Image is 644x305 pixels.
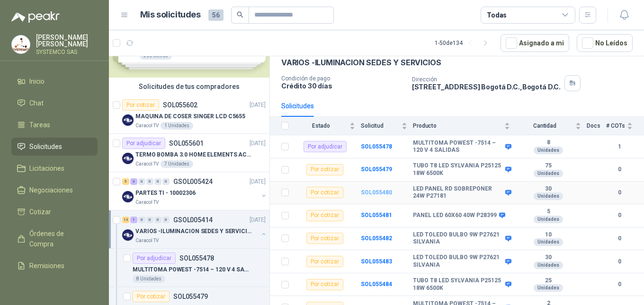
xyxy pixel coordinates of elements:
a: 13 1 0 0 0 0 GSOL005414[DATE] Company LogoVARIOS -ILUMINACION SEDES Y SERVICIOSCaracol TV [122,214,268,244]
span: search [237,11,243,18]
div: Todas [487,10,507,20]
p: [DATE] [250,177,266,186]
a: SOL055479 [361,166,392,173]
p: [PERSON_NAME] [PERSON_NAME] [36,34,98,47]
div: 0 [154,178,161,185]
div: 0 [154,217,161,223]
div: Por adjudicar [122,138,165,149]
b: 0 [606,257,633,266]
a: Licitaciones [11,159,98,177]
b: PANEL LED 60X60 40W P28399 [413,212,497,219]
a: Inicio [11,72,98,90]
div: Por cotizar [306,233,343,244]
div: Unidades [534,147,563,154]
div: Por cotizar [306,164,343,175]
div: Por cotizar [306,256,343,267]
a: Remisiones [11,257,98,275]
b: 8 [516,139,581,147]
b: 5 [516,208,581,216]
p: MAQUINA DE COSER SINGER LCD C5655 [135,112,245,121]
span: Órdenes de Compra [29,228,89,249]
b: 0 [606,188,633,197]
img: Company Logo [122,153,134,164]
div: 1 Unidades [161,122,193,130]
div: Por cotizar [306,210,343,221]
div: 0 [162,178,170,185]
a: Por cotizarSOL055602[DATE] Company LogoMAQUINA DE COSER SINGER LCD C5655Caracol TV1 Unidades [109,96,269,134]
div: Por cotizar [133,291,170,302]
a: SOL055481 [361,212,392,218]
a: SOL055483 [361,258,392,265]
p: Caracol TV [135,122,159,130]
img: Logo peakr [11,11,60,23]
div: 1 [130,217,137,223]
b: LED TOLEDO BULBO 9W P27621 SILVANIA [413,254,503,269]
a: 5 3 0 0 0 0 GSOL005424[DATE] Company LogoPARTES TI - 10002306Caracol TV [122,176,268,206]
b: 30 [516,254,581,261]
div: Por adjudicar [133,253,176,264]
b: 10 [516,231,581,239]
p: [STREET_ADDRESS] Bogotá D.C. , Bogotá D.C. [412,83,561,91]
p: Crédito 30 días [281,82,404,90]
div: 0 [162,217,170,223]
span: Cantidad [516,122,573,129]
b: SOL055484 [361,281,392,288]
div: 0 [146,178,153,185]
p: Caracol TV [135,199,159,206]
div: 0 [146,217,153,223]
a: Por adjudicarSOL055601[DATE] Company LogoTERMO BOMBA 3.0 HOME ELEMENTS ACERO INOXCaracol TV7 Unid... [109,134,269,172]
a: Tareas [11,116,98,134]
span: Solicitud [361,122,400,129]
b: TUBO T8 LED SYLVANIA P25125 18W 6500K [413,277,503,292]
a: Negociaciones [11,181,98,199]
a: SOL055478 [361,143,392,150]
img: Company Logo [122,191,134,202]
a: Órdenes de Compra [11,225,98,253]
div: Unidades [534,216,563,223]
p: SOL055478 [179,255,214,261]
span: 56 [208,9,224,21]
span: Licitaciones [29,163,64,174]
div: Por cotizar [122,99,159,111]
img: Company Logo [12,35,30,53]
p: PARTES TI - 10002306 [135,189,196,198]
div: 7 Unidades [161,160,193,168]
b: 0 [606,165,633,174]
div: Solicitudes [281,101,314,111]
p: [DATE] [250,216,266,225]
div: Por adjudicar [304,141,347,152]
th: # COTs [606,117,644,135]
b: 75 [516,162,581,170]
a: Cotizar [11,203,98,221]
b: 0 [606,234,633,243]
p: SOL055601 [169,140,204,147]
span: Tareas [29,120,50,130]
span: Inicio [29,76,45,87]
img: Company Logo [122,229,134,241]
a: SOL055480 [361,189,392,196]
p: GSOL005414 [173,217,213,223]
a: Solicitudes [11,138,98,156]
p: [DATE] [250,139,266,148]
b: 30 [516,185,581,193]
img: Company Logo [122,114,134,126]
b: 25 [516,277,581,285]
p: Caracol TV [135,160,159,168]
div: Por cotizar [306,279,343,290]
a: SOL055482 [361,235,392,242]
p: GSOL005424 [173,178,213,185]
div: Por cotizar [306,187,343,198]
span: Cotizar [29,207,51,217]
a: Por adjudicarSOL055478MULTITOMA POWEST -7514 – 120 V 4 SALIDAS8 Unidades [109,249,269,287]
b: TUBO T8 LED SYLVANIA P25125 18W 6500K [413,162,503,177]
span: Estado [295,122,348,129]
p: SYSTEMCO SAS [36,49,98,55]
div: Unidades [534,284,563,292]
th: Docs [587,117,606,135]
th: Estado [295,117,361,135]
span: Chat [29,98,44,108]
div: 13 [122,217,129,223]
